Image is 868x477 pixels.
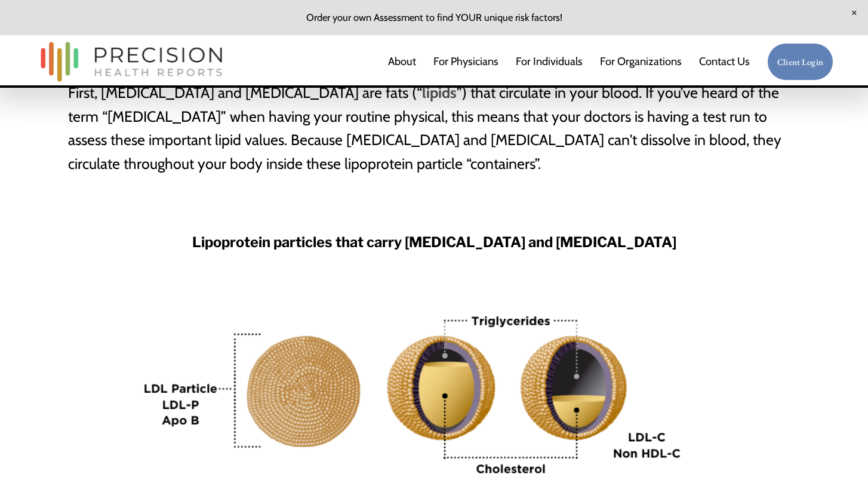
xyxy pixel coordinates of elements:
[388,50,416,73] a: About
[699,50,750,73] a: Contact Us
[35,36,228,87] img: Precision Health Reports
[516,50,583,73] a: For Individuals
[600,50,682,73] a: folder dropdown
[422,84,457,101] a: lipids
[192,233,676,251] strong: Lipoprotein particles that carry [MEDICAL_DATA] and [MEDICAL_DATA]
[433,50,498,73] a: For Physicians
[600,51,682,73] span: For Organizations
[767,43,833,81] a: Client Login
[808,420,868,477] iframe: Chat Widget
[68,84,781,173] span: First, [MEDICAL_DATA] and [MEDICAL_DATA] are fats (“ ”) that circulate in your blood. If you’ve h...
